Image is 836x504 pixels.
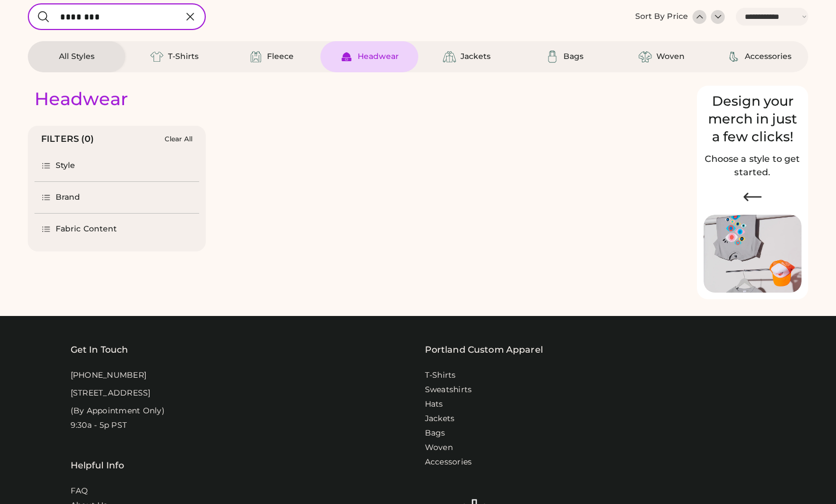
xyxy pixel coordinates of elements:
[546,50,559,63] img: Bags Icon
[425,370,456,381] a: T-Shirts
[656,51,685,62] div: Woven
[249,50,263,63] img: Fleece Icon
[425,428,446,439] a: Bags
[425,343,543,357] a: Portland Custom Apparel
[635,11,688,22] div: Sort By Price
[425,399,443,410] a: Hats
[704,215,802,293] img: Image of Lisa Congdon Eye Print on T-Shirt and Hat
[340,50,353,63] img: Headwear Icon
[425,457,472,468] a: Accessories
[59,51,95,62] div: All Styles
[165,135,192,143] div: Clear All
[71,406,165,417] div: (By Appointment Only)
[358,51,399,62] div: Headwear
[443,50,456,63] img: Jackets Icon
[71,459,125,472] div: Helpful Info
[71,420,127,431] div: 9:30a - 5p PST
[41,132,95,146] div: FILTERS (0)
[56,192,81,203] div: Brand
[71,486,88,497] a: FAQ
[71,388,151,399] div: [STREET_ADDRESS]
[267,51,294,62] div: Fleece
[71,370,147,381] div: [PHONE_NUMBER]
[639,50,652,63] img: Woven Icon
[425,413,455,424] a: Jackets
[34,88,128,110] div: Headwear
[563,51,583,62] div: Bags
[168,51,199,62] div: T-Shirts
[727,50,740,63] img: Accessories Icon
[71,343,128,357] div: Get In Touch
[461,51,491,62] div: Jackets
[425,384,472,396] a: Sweatshirts
[150,50,164,63] img: T-Shirts Icon
[56,224,117,235] div: Fabric Content
[56,160,76,171] div: Style
[425,442,453,453] a: Woven
[704,152,802,179] h2: Choose a style to get started.
[745,51,792,62] div: Accessories
[704,92,802,146] div: Design your merch in just a few clicks!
